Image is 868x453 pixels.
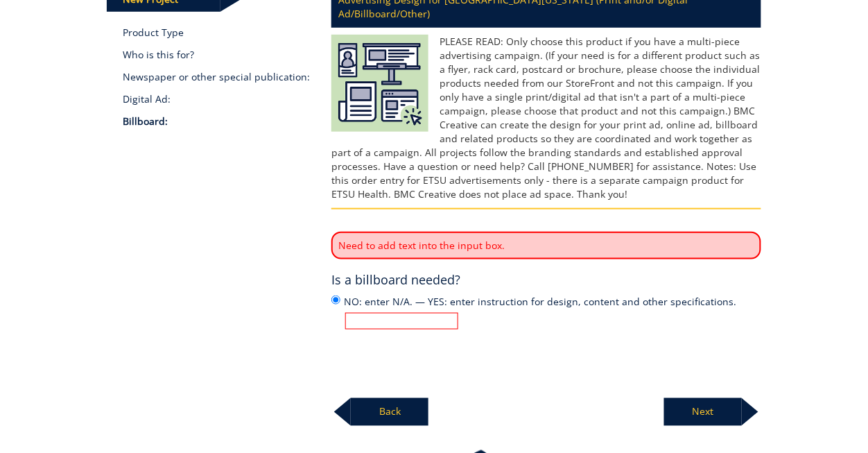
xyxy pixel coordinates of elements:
[331,293,761,330] label: NO: enter N/A. — YES: enter instruction for design, content and other specifications.
[123,70,311,84] p: Newspaper or other special publication:
[331,232,761,259] p: Need to add text into the input box.
[331,273,460,287] h4: Is a billboard needed?
[345,313,458,330] input: NO: enter N/A. — YES: enter instruction for design, content and other specifications.
[664,398,742,426] p: Next
[123,92,311,106] p: Digital Ad:
[331,296,340,305] input: NO: enter N/A. — YES: enter instruction for design, content and other specifications.
[351,398,428,426] p: Back
[123,114,311,128] p: Billboard:
[331,35,761,201] p: PLEASE READ: Only choose this product if you have a multi-piece advertising campaign. (If your ne...
[123,26,311,40] a: Product Type
[123,48,311,62] p: Who is this for?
